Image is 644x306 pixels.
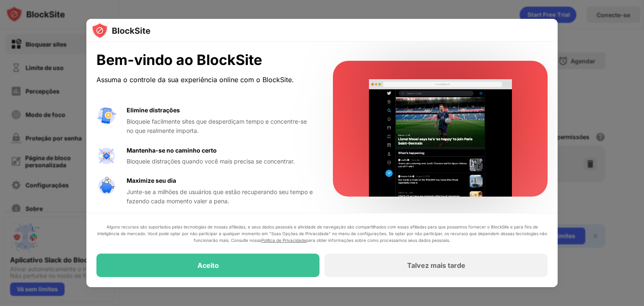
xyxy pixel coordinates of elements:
font: para obter informações sobre como processamos seus dados pessoais. [306,238,450,243]
font: Bloqueie distrações quando você mais precisa se concentrar. [127,158,295,165]
img: value-avoid-distractions.svg [96,106,117,126]
a: Política de Privacidade [261,238,306,243]
font: Talvez mais tarde [407,261,465,270]
img: value-safe-time.svg [96,176,117,196]
font: Maximize seu dia [127,177,176,184]
font: Aceito [197,261,219,270]
font: Bem-vindo ao BlockSite [96,51,262,68]
font: Mantenha-se no caminho certo [127,147,217,154]
img: logo-blocksite.svg [91,22,151,39]
font: Alguns recursos são suportados pelas tecnologias de nossas afiliadas, e seus dados pessoais e ati... [97,224,547,243]
font: Elimine distrações [127,106,180,114]
font: Assuma o controle da sua experiência online com o BlockSite. [96,75,294,84]
font: Bloqueie facilmente sites que desperdiçam tempo e concentre-se no que realmente importa. [127,118,307,134]
img: value-focus.svg [96,146,117,166]
font: Junte-se a milhões de usuários que estão recuperando seu tempo e fazendo cada momento valer a pena. [127,188,313,205]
